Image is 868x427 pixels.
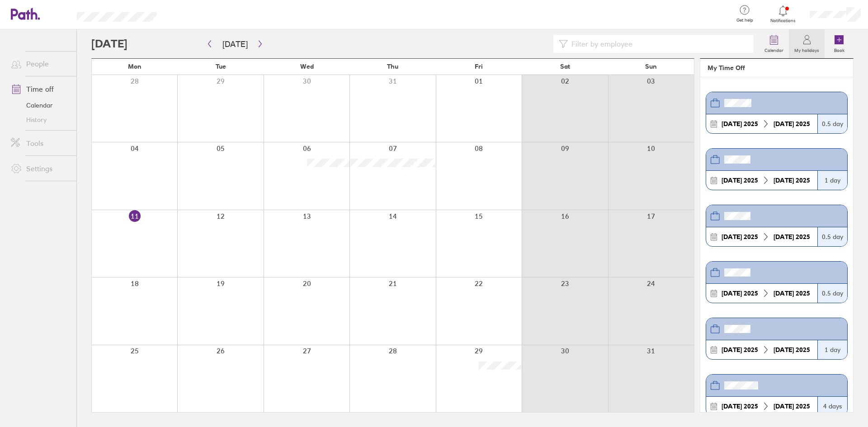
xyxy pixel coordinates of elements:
[817,227,847,246] div: 0.5 day
[770,346,814,353] div: 2025
[706,148,848,190] a: [DATE] 2025[DATE] 20251 day
[706,261,848,303] a: [DATE] 2025[DATE] 20250.5 day
[706,205,848,247] a: [DATE] 2025[DATE] 20250.5 day
[759,29,789,58] a: Calendar
[718,346,762,353] div: 2025
[706,374,848,416] a: [DATE] 2025[DATE] 20254 days
[817,284,847,303] div: 0.5 day
[774,402,794,410] strong: [DATE]
[722,120,742,128] strong: [DATE]
[774,346,794,354] strong: [DATE]
[769,18,798,23] span: Notifications
[817,340,847,359] div: 1 day
[722,289,742,297] strong: [DATE]
[215,37,255,52] button: [DATE]
[560,63,570,70] span: Sat
[387,63,398,70] span: Thu
[770,120,814,127] div: 2025
[789,29,825,58] a: My holidays
[730,18,759,23] span: Get help
[759,45,789,53] label: Calendar
[769,5,798,23] a: Notifications
[774,233,794,241] strong: [DATE]
[770,290,814,297] div: 2025
[722,233,742,241] strong: [DATE]
[770,233,814,240] div: 2025
[128,63,142,70] span: Mon
[300,63,314,70] span: Wed
[475,63,483,70] span: Fri
[645,63,657,70] span: Sun
[4,98,76,113] a: Calendar
[829,45,850,53] label: Book
[4,134,76,152] a: Tools
[722,176,742,184] strong: [DATE]
[817,114,847,133] div: 0.5 day
[722,346,742,354] strong: [DATE]
[4,55,76,73] a: People
[722,402,742,410] strong: [DATE]
[706,318,848,360] a: [DATE] 2025[DATE] 20251 day
[770,403,814,410] div: 2025
[706,92,848,134] a: [DATE] 2025[DATE] 20250.5 day
[4,113,76,127] a: History
[718,233,762,240] div: 2025
[817,397,847,416] div: 4 days
[774,120,794,128] strong: [DATE]
[718,120,762,127] div: 2025
[774,176,794,184] strong: [DATE]
[4,80,76,98] a: Time off
[774,289,794,297] strong: [DATE]
[700,59,853,77] header: My Time Off
[789,45,825,53] label: My holidays
[718,177,762,184] div: 2025
[4,160,76,178] a: Settings
[817,171,847,190] div: 1 day
[216,63,226,70] span: Tue
[718,403,762,410] div: 2025
[718,290,762,297] div: 2025
[770,177,814,184] div: 2025
[568,35,748,52] input: Filter by employee
[825,29,854,58] a: Book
